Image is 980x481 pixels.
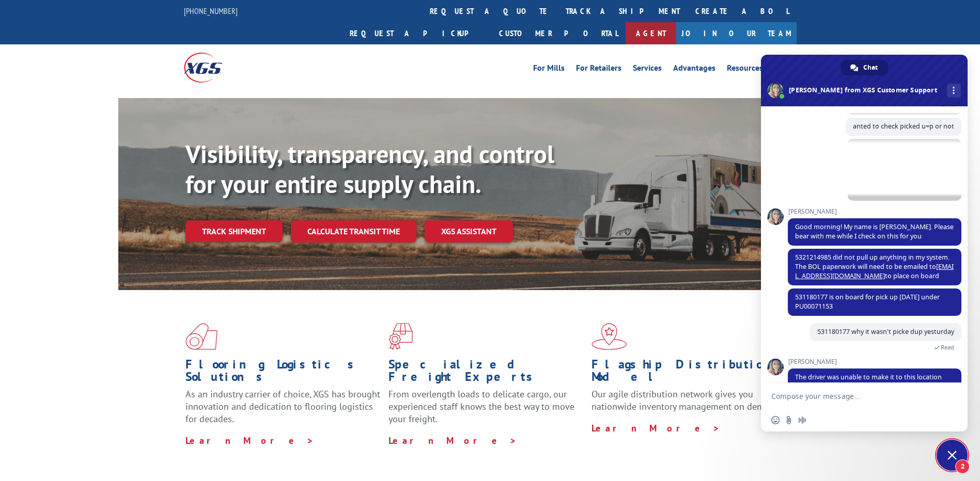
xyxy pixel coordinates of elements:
[388,358,584,388] h1: Specialized Freight Experts
[576,64,621,75] a: For Retailers
[342,22,491,44] a: Request a pickup
[388,435,517,446] a: Learn More >
[592,358,787,388] h1: Flagship Distribution Model
[425,220,513,243] a: XGS ASSISTANT
[788,358,961,365] span: [PERSON_NAME]
[185,220,283,242] a: Track shipment
[388,323,413,350] img: xgs-icon-focused-on-flooring-red
[817,327,954,336] span: 531180177 why it wasn't picke dup yesturday
[941,344,954,351] span: Read
[841,60,888,75] div: Chat
[184,6,238,16] a: [PHONE_NUMBER]
[955,459,970,474] span: 2
[947,84,961,98] div: More channels
[633,64,662,75] a: Services
[673,64,715,75] a: Advantages
[798,416,806,424] span: Audio message
[853,122,954,131] span: anted to check picked u=p or not
[771,392,935,401] textarea: Compose your message...
[592,388,782,412] span: Our agile distribution network gives you nationwide inventory management on demand.
[676,22,797,44] a: Join Our Team
[788,208,961,215] span: [PERSON_NAME]
[771,416,780,424] span: Insert an emoji
[185,358,381,388] h1: Flooring Logistics Solutions
[795,253,954,280] span: 5321214985 did not pull up anything in my system. The BOL paperwork will need to be emailed to to...
[626,22,676,44] a: Agent
[795,262,954,280] a: [EMAIL_ADDRESS][DOMAIN_NAME]
[491,22,626,44] a: Customer Portal
[937,440,968,471] div: Close chat
[863,60,878,75] span: Chat
[185,388,380,425] span: As an industry carrier of choice, XGS has brought innovation and dedication to flooring logistics...
[795,222,954,241] span: Good morning! My name is [PERSON_NAME]. Please bear with me while I check on this for you
[592,323,627,350] img: xgs-icon-flagship-distribution-model-red
[795,373,942,391] span: The driver was unable to make it to this location before the shipper closed
[533,64,565,75] a: For Mills
[785,416,793,424] span: Send a file
[388,388,584,434] p: From overlength loads to delicate cargo, our experienced staff knows the best way to move your fr...
[592,422,720,434] a: Learn More >
[795,293,940,311] span: 531180177 is on board for pick up [DATE] under PU00071153
[727,64,763,75] a: Resources
[291,220,416,243] a: Calculate transit time
[185,435,314,446] a: Learn More >
[185,138,554,200] b: Visibility, transparency, and control for your entire supply chain.
[185,323,217,350] img: xgs-icon-total-supply-chain-intelligence-red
